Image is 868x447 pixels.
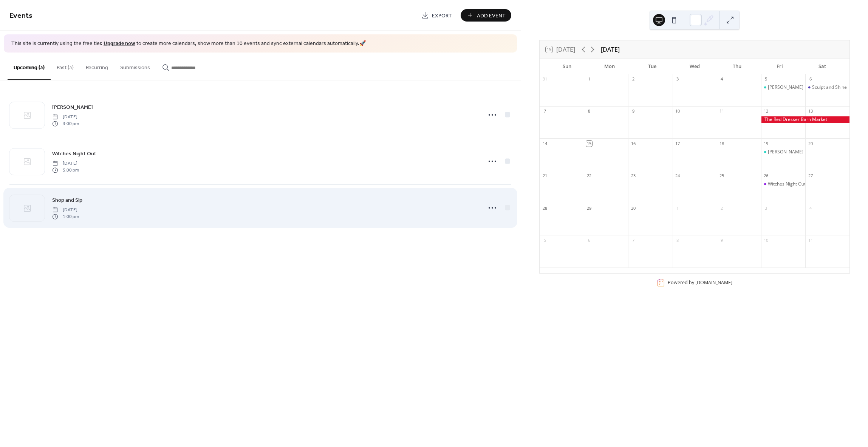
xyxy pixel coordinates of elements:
div: 10 [763,237,769,243]
div: 2 [719,205,725,211]
div: 5 [542,237,548,243]
div: 11 [719,108,725,114]
div: 25 [719,173,725,179]
div: [PERSON_NAME] [768,149,803,155]
div: 19 [763,141,769,146]
a: [PERSON_NAME] [52,103,93,111]
div: 29 [586,205,592,211]
div: Tue [631,59,673,74]
a: Export [416,9,458,22]
a: [DOMAIN_NAME] [695,280,732,286]
div: The Red Dresser Barn Market [761,116,849,123]
div: 4 [719,76,725,82]
span: Export [432,12,452,20]
div: 28 [542,205,548,211]
div: Sculpt and Shine [812,84,847,91]
div: Powered by [668,280,732,286]
div: 20 [808,141,813,146]
div: 5 [763,76,769,82]
div: 18 [719,141,725,146]
div: 4 [808,205,813,211]
div: 11 [808,237,813,243]
div: [PERSON_NAME] [768,84,803,91]
div: 23 [630,173,636,179]
div: 10 [675,108,681,114]
button: Upcoming (3) [8,53,51,80]
div: 30 [630,205,636,211]
div: 17 [675,141,681,146]
div: 8 [675,237,681,243]
div: 14 [542,141,548,146]
div: 1 [586,76,592,82]
div: Mari Vinyards [761,84,805,91]
div: 13 [808,108,813,114]
div: Mon [588,59,631,74]
span: Witches Night Out [52,150,96,158]
div: Thu [716,59,758,74]
div: 6 [586,237,592,243]
div: Witches Night Out [761,181,805,187]
div: Fri [758,59,801,74]
div: 1 [675,205,681,211]
div: 3 [675,76,681,82]
div: Witches Night Out [768,181,806,187]
div: 6 [808,76,813,82]
span: 3:00 pm [52,121,79,127]
span: [DATE] [52,113,79,120]
div: Wed [673,59,716,74]
div: 15 [586,141,592,146]
span: [PERSON_NAME] [52,103,93,111]
span: [DATE] [52,206,79,213]
div: 7 [542,108,548,114]
button: Submissions [114,53,156,79]
div: 8 [586,108,592,114]
div: 9 [630,108,636,114]
a: Upgrade now [104,39,135,49]
div: [DATE] [601,45,620,54]
div: 12 [763,108,769,114]
span: 1:00 pm [52,213,79,220]
div: Sculpt and Shine [805,84,849,91]
div: 3 [763,205,769,211]
span: Add Event [477,12,506,20]
a: Shop and Sip [52,196,82,204]
span: This site is currently using the free tier. to create more calendars, show more than 10 events an... [11,40,366,48]
span: 5:00 pm [52,167,79,174]
div: 9 [719,237,725,243]
div: Sat [801,59,843,74]
div: 2 [630,76,636,82]
div: Mari Vinyards [761,149,805,155]
span: [DATE] [52,160,79,167]
button: Past (3) [51,53,80,79]
div: 31 [542,76,548,82]
span: Events [9,8,32,23]
div: 27 [808,173,813,179]
div: 24 [675,173,681,179]
button: Add Event [461,9,511,22]
div: 22 [586,173,592,179]
div: Sun [546,59,588,74]
div: 7 [630,237,636,243]
div: 21 [542,173,548,179]
div: 26 [763,173,769,179]
a: Witches Night Out [52,149,96,158]
button: Recurring [80,53,114,79]
div: 16 [630,141,636,146]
